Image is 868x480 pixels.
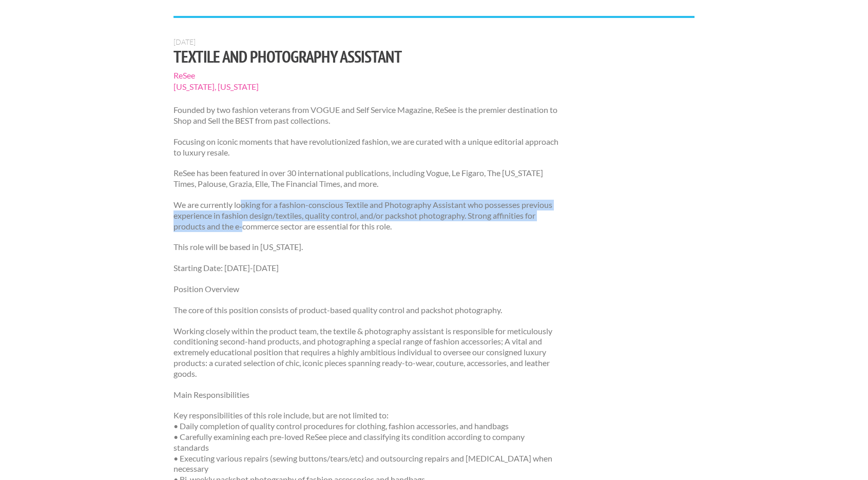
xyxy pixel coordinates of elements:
span: [US_STATE], [US_STATE] [173,81,560,92]
p: This role will be based in [US_STATE]. [173,242,560,253]
p: Focusing on iconic moments that have revolutionized fashion, we are curated with a unique editori... [173,137,560,158]
p: We are currently looking for a fashion-conscious Textile and Photography Assistant who possesses ... [173,200,560,232]
p: Founded by two fashion veterans from VOGUE and Self Service Magazine, ReSee is the premier destin... [173,105,560,126]
p: Starting Date: [DATE]-[DATE] [173,263,560,274]
span: ReSee [173,70,560,81]
p: The core of this position consists of product-based quality control and packshot photography. [173,305,560,316]
span: [DATE] [173,37,196,46]
p: Working closely within the product team, the textile & photography assistant is responsible for m... [173,326,560,379]
p: Position Overview [173,284,560,295]
p: ReSee has been featured in over 30 international publications, including Vogue, Le Figaro, The [U... [173,168,560,189]
p: Main Responsibilities [173,390,560,400]
h1: Textile and Photography Assistant [173,47,560,66]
